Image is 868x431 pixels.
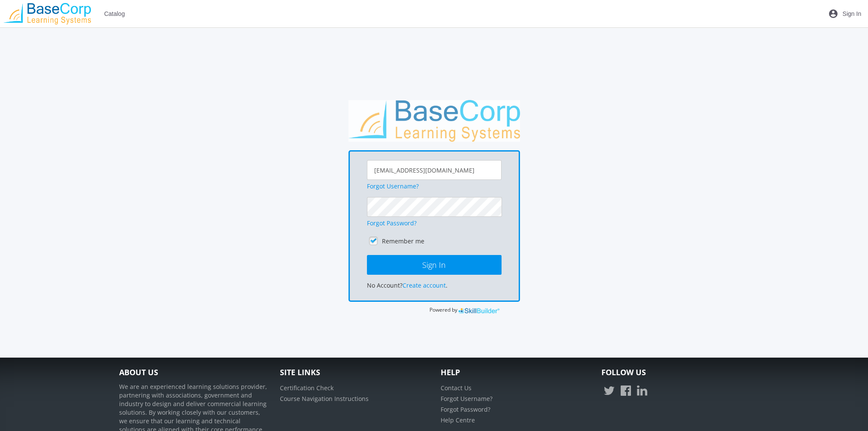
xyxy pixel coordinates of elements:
[842,6,861,21] span: Sign In
[441,416,475,424] a: Help Centre
[367,182,419,190] a: Forgot Username?
[429,307,457,314] span: Powered by
[280,384,333,392] a: Certification Check
[367,281,448,289] span: No Account? .
[402,281,446,289] a: Create account
[104,6,125,21] span: Catalog
[367,219,417,227] a: Forgot Password?
[382,237,424,246] label: Remember me
[458,306,500,315] img: SkillBuilder
[828,9,838,19] mat-icon: account_circle
[119,368,267,377] h4: About Us
[441,405,490,413] a: Forgot Password?
[280,368,428,377] h4: Site Links
[441,395,493,403] a: Forgot Username?
[280,395,369,403] a: Course Navigation Instructions
[441,384,472,392] a: Contact Us
[441,368,589,377] h4: Help
[367,255,502,275] button: Sign In
[601,368,749,377] h4: Follow Us
[367,160,502,180] input: Username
